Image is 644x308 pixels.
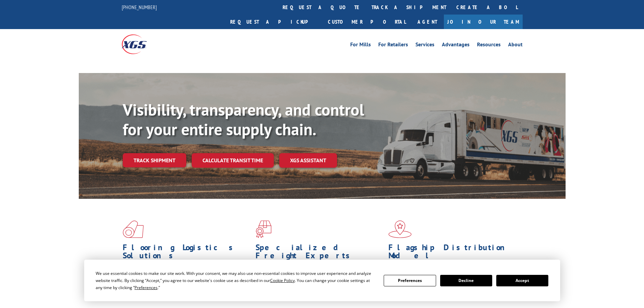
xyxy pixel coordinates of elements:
[192,153,274,168] a: Calculate transit time
[256,220,271,238] img: xgs-icon-focused-on-flooring-red
[411,15,444,29] a: Agent
[270,278,295,283] span: Cookie Policy
[508,42,523,49] a: About
[477,42,501,49] a: Resources
[123,243,251,263] h1: Flooring Logistics Solutions
[135,285,158,290] span: Preferences
[323,15,411,29] a: Customer Portal
[444,15,523,29] a: Join Our Team
[123,220,144,238] img: xgs-icon-total-supply-chain-intelligence-red
[350,42,371,49] a: For Mills
[225,15,323,29] a: Request a pickup
[123,153,186,167] a: Track shipment
[496,275,548,286] button: Accept
[279,153,337,168] a: XGS ASSISTANT
[388,243,516,263] h1: Flagship Distribution Model
[256,243,383,263] h1: Specialized Freight Experts
[378,42,408,49] a: For Retailers
[415,42,434,49] a: Services
[388,220,412,238] img: xgs-icon-flagship-distribution-model-red
[122,4,157,10] a: [PHONE_NUMBER]
[384,275,436,286] button: Preferences
[123,99,364,140] b: Visibility, transparency, and control for your entire supply chain.
[442,42,470,49] a: Advantages
[440,275,492,286] button: Decline
[84,260,560,301] div: Cookie Consent Prompt
[96,270,376,291] div: We use essential cookies to make our site work. With your consent, we may also use non-essential ...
